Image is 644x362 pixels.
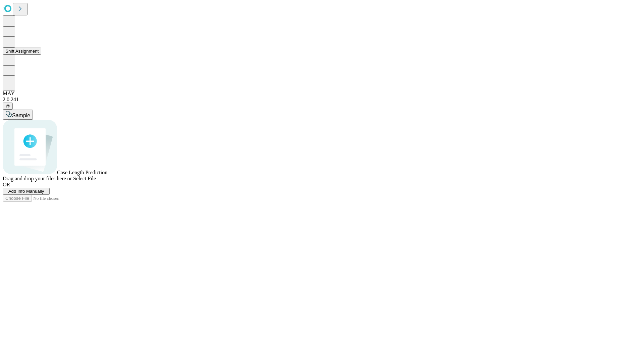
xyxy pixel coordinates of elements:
[3,110,33,120] button: Sample
[3,90,641,97] div: MAY
[57,170,107,175] span: Case Length Prediction
[8,189,44,194] span: Add Info Manually
[3,188,50,195] button: Add Info Manually
[3,97,641,103] div: 2.0.241
[3,103,13,110] button: @
[3,182,10,187] span: OR
[3,176,72,181] span: Drag and drop your files here or
[73,176,96,181] span: Select File
[12,113,30,118] span: Sample
[3,48,41,55] button: Shift Assignment
[5,104,10,109] span: @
